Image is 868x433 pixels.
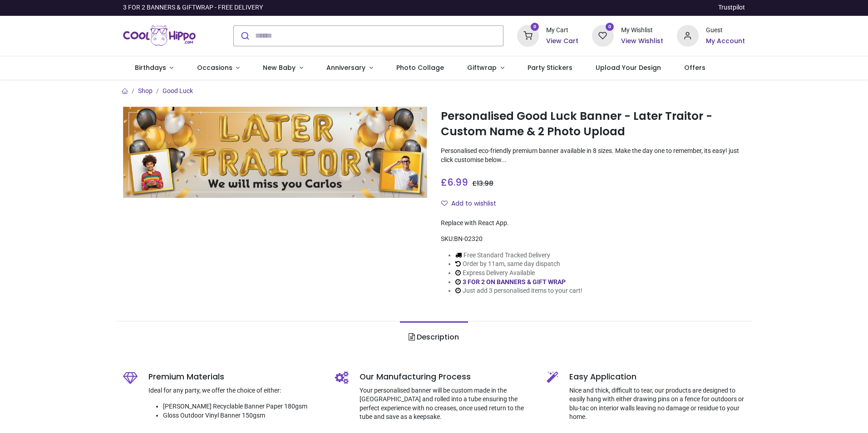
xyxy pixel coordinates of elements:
span: Birthdays [135,63,166,72]
li: [PERSON_NAME] Recyclable Banner Paper 180gsm [163,402,321,411]
a: Logo of Cool Hippo [123,23,196,49]
img: Cool Hippo [123,23,196,49]
a: 3 FOR 2 ON BANNERS & GIFT WRAP [463,278,566,285]
h1: Personalised Good Luck Banner - Later Traitor - Custom Name & 2 Photo Upload [441,108,745,140]
a: 0 [592,31,614,39]
div: SKU: [441,235,745,244]
span: Upload Your Design [596,63,661,72]
sup: 0 [606,23,614,31]
li: Order by 11am, same day dispatch [455,260,582,269]
span: Occasions [197,63,232,72]
div: Replace with React App. [441,219,745,228]
li: Express Delivery Available [455,269,582,278]
button: Add to wishlistAdd to wishlist [441,196,504,212]
span: £ [441,176,468,189]
span: Anniversary [326,63,365,72]
p: Your personalised banner will be custom made in the [GEOGRAPHIC_DATA] and rolled into a tube ensu... [360,386,533,422]
span: Giftwrap [467,63,497,72]
div: 3 FOR 2 BANNERS & GIFTWRAP - FREE DELIVERY [123,3,263,12]
a: My Account [706,37,745,46]
span: 13.98 [477,179,493,188]
div: My Cart [546,26,578,35]
a: View Wishlist [621,37,663,46]
span: Party Stickers [528,63,572,72]
i: Add to wishlist [441,200,448,207]
img: Personalised Good Luck Banner - Later Traitor - Custom Name & 2 Photo Upload [123,107,427,198]
span: New Baby [263,63,296,72]
li: Free Standard Tracked Delivery [455,251,582,260]
a: Good Luck [163,87,193,94]
span: BN-02320 [454,235,483,242]
span: 6.99 [447,176,468,189]
li: Just add 3 personalised items to your cart! [455,286,582,295]
a: 0 [517,31,539,39]
p: Personalised eco-friendly premium banner available in 8 sizes. Make the day one to remember, its ... [441,147,745,164]
button: Submit [234,26,255,46]
sup: 0 [531,23,539,31]
span: £ [472,179,493,188]
a: Trustpilot [718,3,745,12]
a: View Cart [546,37,578,46]
div: Guest [706,26,745,35]
span: Photo Collage [396,63,444,72]
a: Description [400,321,468,353]
a: New Baby [252,56,315,80]
span: Offers [684,63,705,72]
p: Nice and thick, difficult to tear, our products are designed to easily hang with either drawing p... [569,386,745,422]
div: My Wishlist [621,26,663,35]
a: Shop [138,87,153,94]
a: Anniversary [315,56,385,80]
h5: Premium Materials [148,371,321,383]
p: Ideal for any party, we offer the choice of either: [148,386,321,395]
li: Gloss Outdoor Vinyl Banner 150gsm [163,411,321,420]
h5: Our Manufacturing Process [360,371,533,383]
a: Giftwrap [455,56,516,80]
a: Birthdays [123,56,185,80]
h5: Easy Application [569,371,745,383]
a: Occasions [185,56,252,80]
